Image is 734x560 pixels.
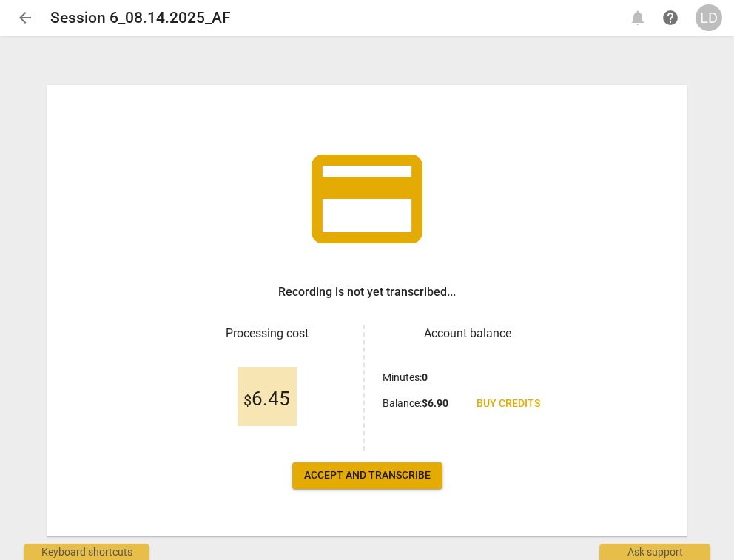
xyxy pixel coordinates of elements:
[50,9,231,27] h2: Session 6_08.14.2025_AF
[383,325,552,343] h3: Account balance
[599,544,710,560] div: Ask support
[278,283,456,301] h3: Recording is not yet transcribed...
[292,462,442,489] button: Accept and transcribe
[657,4,684,31] a: Help
[422,397,448,409] b: $ 6.90
[465,391,552,417] a: Buy credits
[383,370,428,385] p: Minutes :
[661,9,679,27] span: help
[300,132,434,266] span: credit_card
[243,388,290,411] span: 6.45
[243,391,252,409] span: $
[182,325,351,343] h3: Processing cost
[24,544,149,560] div: Keyboard shortcuts
[383,396,448,411] p: Balance :
[696,4,722,31] button: LD
[16,9,34,27] span: arrow_back
[477,397,540,411] span: Buy credits
[304,468,431,483] span: Accept and transcribe
[422,371,428,383] b: 0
